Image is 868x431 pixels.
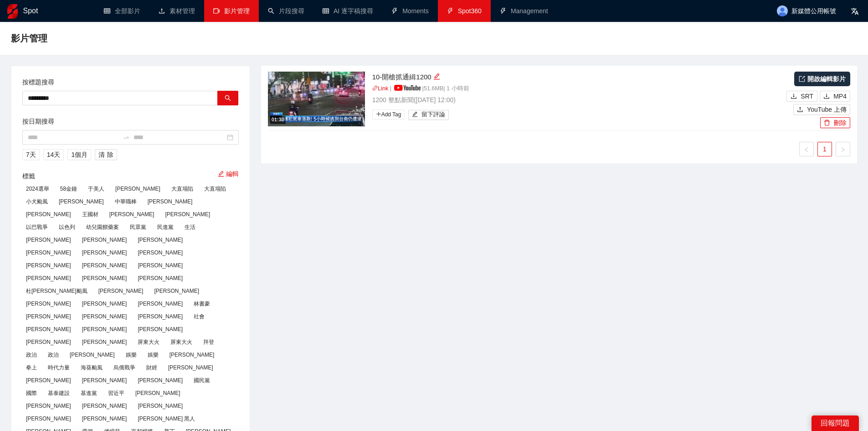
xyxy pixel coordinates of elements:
[143,363,161,373] span: 財經
[78,235,131,245] span: [PERSON_NAME]
[22,299,75,309] span: [PERSON_NAME]
[818,142,832,156] a: 1
[123,134,130,141] span: to
[372,85,389,92] a: linkLink
[134,414,199,424] span: [PERSON_NAME] 黑人
[22,388,41,398] span: 國際
[824,119,830,127] span: delete
[78,401,131,411] span: [PERSON_NAME]
[134,273,186,283] span: [PERSON_NAME]
[134,401,186,411] span: [PERSON_NAME]
[95,286,147,296] span: [PERSON_NAME]
[218,171,224,177] span: edit
[391,7,429,15] a: thunderboltMoments
[22,116,54,126] label: 按日期搜尋
[150,286,203,296] span: [PERSON_NAME]
[200,184,230,194] span: 大直塌陷
[412,111,418,118] span: edit
[134,235,186,245] span: [PERSON_NAME]
[78,324,131,334] span: [PERSON_NAME]
[134,324,186,334] span: [PERSON_NAME]
[78,209,102,219] span: 王國材
[323,7,373,15] a: tableAI 逐字稿搜尋
[44,350,62,360] span: 政治
[791,93,797,100] span: download
[134,312,186,322] span: [PERSON_NAME]
[144,197,196,207] span: [PERSON_NAME]
[22,273,75,283] span: [PERSON_NAME]
[95,149,117,160] button: 清除
[78,375,131,385] span: [PERSON_NAME]
[794,72,850,86] a: 開啟編輯影片
[22,312,75,322] span: [PERSON_NAME]
[22,260,75,270] span: [PERSON_NAME]
[144,350,162,360] span: 娛樂
[820,117,850,128] button: delete刪除
[22,197,51,207] span: 小犬颱風
[22,401,75,411] span: [PERSON_NAME]
[22,324,75,334] span: [PERSON_NAME]
[433,72,440,83] div: 編輯
[22,222,51,232] span: 以巴戰爭
[217,91,238,105] button: search
[166,350,218,360] span: [PERSON_NAME]
[190,299,214,309] span: 林書豪
[66,350,118,360] span: [PERSON_NAME]
[154,222,177,232] span: 民進黨
[22,149,40,160] button: 7天
[56,184,81,194] span: 58金鐘
[372,95,785,105] p: 1200 整點新聞 ( [DATE] 12:00 )
[134,248,186,258] span: [PERSON_NAME]
[67,149,91,160] button: 1個月
[26,150,30,160] span: 7
[786,91,817,102] button: downloadSRT
[823,93,830,100] span: download
[134,375,186,385] span: [PERSON_NAME]
[78,248,131,258] span: [PERSON_NAME]
[190,312,208,322] span: 社會
[134,260,186,270] span: [PERSON_NAME]
[106,209,158,219] span: [PERSON_NAME]
[500,7,548,15] a: thunderboltManagement
[22,248,75,258] span: [PERSON_NAME]
[78,312,131,322] span: [PERSON_NAME]
[104,7,140,15] a: table全部影片
[268,7,304,15] a: search片段搜尋
[44,363,73,373] span: 時代力量
[812,415,859,431] div: 回報問題
[777,5,788,16] img: avatar
[799,142,814,156] li: 上一頁
[433,73,440,80] span: edit
[840,147,846,152] span: right
[200,337,218,347] span: 拜登
[22,286,91,296] span: 杜[PERSON_NAME]颱風
[833,91,847,101] span: MP4
[126,222,150,232] span: 民眾黨
[77,363,106,373] span: 海葵颱風
[372,85,378,91] span: link
[168,184,197,194] span: 大直塌陷
[224,7,250,15] span: 影片管理
[22,184,53,194] span: 2024選舉
[123,134,130,141] span: swap-right
[164,363,217,373] span: [PERSON_NAME]
[218,170,239,177] a: 編輯
[7,4,18,19] img: logo
[408,110,449,120] button: edit留下評論
[78,260,131,270] span: [PERSON_NAME]
[804,147,809,152] span: left
[110,363,139,373] span: 烏俄戰爭
[134,337,163,347] span: 屏東大火
[797,106,803,114] span: upload
[78,414,131,424] span: [PERSON_NAME]
[817,142,832,156] li: 1
[78,337,131,347] span: [PERSON_NAME]
[22,337,75,347] span: [PERSON_NAME]
[190,375,214,385] span: 國民黨
[394,85,421,91] img: yt_logo_rgb_light.a676ea31.png
[807,104,847,114] span: YouTube 上傳
[270,116,286,124] div: 01:30
[22,350,41,360] span: 政治
[159,7,195,15] a: upload素材管理
[181,222,199,232] span: 生活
